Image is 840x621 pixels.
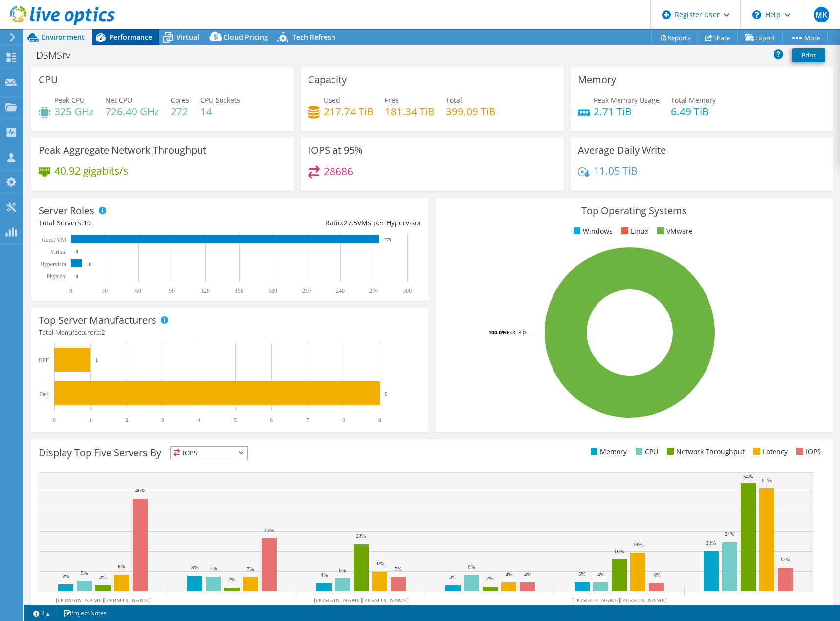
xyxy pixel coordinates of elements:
[171,95,189,105] span: Cores
[342,417,345,423] text: 8
[488,329,507,336] tspan: 100.0%
[135,488,145,493] text: 46%
[54,106,94,117] h4: 325 GHz
[105,95,132,105] span: Net CPU
[737,30,783,45] a: Export
[69,288,72,294] text: 0
[81,570,88,576] text: 5%
[725,531,734,537] text: 24%
[39,74,58,85] h3: CPU
[449,574,457,580] text: 3%
[39,205,94,216] h3: Server Roles
[403,288,412,294] text: 300
[588,446,627,457] li: Memory
[578,145,666,155] h3: Average Daily Write
[356,533,366,539] text: 23%
[794,446,821,457] li: IOPS
[191,564,199,570] text: 8%
[324,166,353,177] h4: 28686
[40,391,50,398] text: Dell
[706,540,716,546] text: 20%
[446,106,496,117] h4: 399.09 TiB
[169,288,175,294] text: 90
[378,417,381,423] text: 9
[171,447,247,459] span: IOPS
[385,95,399,105] span: Free
[42,236,66,243] text: Guest VM
[40,261,66,267] text: Hypervisor
[210,565,217,571] text: 7%
[161,417,164,423] text: 3
[792,48,825,62] a: Print
[375,560,384,566] text: 10%
[344,218,357,227] span: 27.5
[53,417,56,423] text: 0
[177,32,199,42] span: Virtual
[223,32,268,42] span: Cloud Pricing
[118,563,125,569] text: 8%
[653,572,661,577] text: 4%
[814,7,829,22] span: MK
[468,564,475,570] text: 8%
[54,95,85,105] span: Peak CPU
[102,288,108,294] text: 30
[614,548,624,554] text: 16%
[234,417,237,423] text: 5
[443,205,826,216] h3: Top Operating Systems
[633,541,642,547] text: 19%
[782,30,828,45] a: More
[42,32,85,42] span: Environment
[135,288,141,294] text: 60
[46,273,66,280] text: Physical
[762,477,772,483] text: 51%
[268,288,277,294] text: 180
[228,577,236,582] text: 2%
[633,446,658,457] li: CPU
[395,566,402,572] text: 7%
[76,249,78,254] text: 0
[200,95,240,105] span: CPU Sockets
[751,446,788,457] li: Latency
[385,106,435,117] h4: 181.34 TiB
[324,106,374,117] h4: 217.74 TiB
[171,106,189,117] h4: 272
[572,597,667,604] text: [DOMAIN_NAME][PERSON_NAME]
[671,106,716,117] h4: 6.49 TiB
[578,74,616,85] h3: Memory
[235,288,243,294] text: 150
[321,572,328,577] text: 4%
[270,417,273,423] text: 6
[369,288,378,294] text: 270
[105,106,159,117] h4: 726.40 GHz
[651,30,698,45] a: Reports
[99,574,107,580] text: 3%
[39,145,206,155] h3: Peak Aggregate Network Throughput
[780,556,790,562] text: 12%
[597,571,605,577] text: 4%
[524,571,531,577] text: 4%
[507,329,526,336] tspan: ESXi 8.0
[95,357,98,363] text: 1
[39,327,421,338] h4: Total Manufacturers:
[198,417,200,423] text: 4
[230,218,421,228] div: Ratio: VMs per Hypervisor
[324,95,340,105] span: Used
[384,237,391,242] text: 275
[39,218,230,228] div: Total Servers:
[56,607,113,619] a: Project Notes
[308,145,363,155] h3: IOPS at 95%
[50,248,67,255] text: Virtual
[306,417,309,423] text: 7
[571,226,613,237] li: Windows
[578,571,586,577] text: 5%
[619,226,648,237] li: Linux
[39,315,156,326] h3: Top Server Manufacturers
[83,218,91,227] span: 10
[87,262,92,266] text: 10
[125,417,128,423] text: 2
[201,288,210,294] text: 120
[671,95,716,105] span: Total Memory
[506,571,513,577] text: 4%
[308,74,347,85] h3: Capacity
[109,32,152,42] span: Performance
